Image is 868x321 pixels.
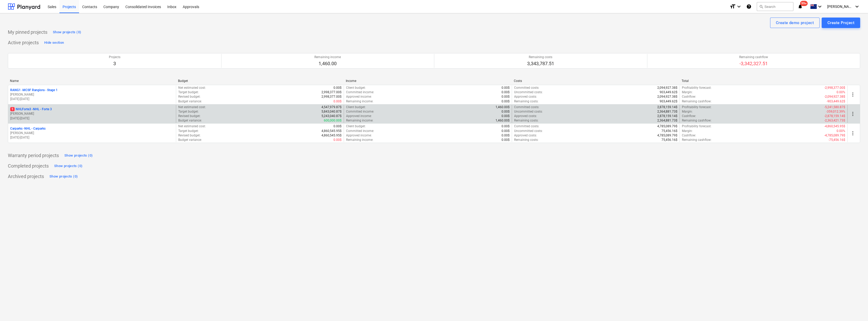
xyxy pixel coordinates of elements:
p: Profitability forecast : [682,124,711,129]
div: Chat Widget [842,296,868,321]
p: Cashflow : [682,114,696,118]
p: Target budget : [178,90,199,95]
p: -4,785,089.79$ [824,133,845,138]
button: Search [757,2,793,11]
p: Budget variance : [178,99,202,104]
p: Cashflow : [682,133,696,138]
p: 2,094,927.38$ [657,95,677,99]
p: Budget variance : [178,118,202,123]
p: Completed projects [8,163,49,169]
p: 4,785,089.79$ [657,133,677,138]
button: Show projects (0) [63,151,94,160]
span: 99+ [800,1,808,6]
i: notifications [798,3,803,10]
div: Costs [514,79,678,83]
i: Knowledge base [746,3,752,10]
p: 0.00% [837,129,845,133]
p: 0.00$ [333,138,342,142]
p: -2,363,421.73$ [824,118,845,123]
p: 0.00$ [502,114,510,118]
p: 1,460.00 [314,60,341,67]
div: Income [346,79,510,83]
p: 4,785,089.79$ [657,124,677,129]
p: 0.00$ [502,138,510,142]
p: Remaining costs : [514,138,538,142]
p: -903,449.62$ [827,99,845,104]
p: Cashflow : [682,95,696,99]
p: Net estimated cost : [178,86,206,90]
button: Create Project [822,18,860,28]
p: Committed income : [346,109,374,114]
span: 1 [10,107,15,111]
p: 3 [109,60,120,67]
p: 5,243,040.87$ [321,114,342,118]
p: Profitability forecast : [682,86,711,90]
p: Committed income : [346,90,374,95]
p: 1,460.00$ [496,105,510,109]
p: 2,364,881.73$ [657,118,677,123]
p: Remaining costs [527,55,554,59]
p: 4,860,545.95$ [321,129,342,133]
div: Show projects (0) [49,174,78,180]
p: [PERSON_NAME] [10,112,174,116]
p: Remaining income : [346,118,373,123]
p: Committed costs : [514,124,539,129]
i: keyboard_arrow_down [736,3,742,10]
p: Net estimated cost : [178,105,206,109]
button: Show projects (0) [48,172,79,181]
p: Revised budget : [178,114,201,118]
div: Total [682,79,845,83]
p: 0.00% [837,90,845,95]
p: Client budget : [346,105,366,109]
p: 75,456.16$ [661,129,677,133]
p: -75,456.16$ [828,138,845,142]
p: Approved costs : [514,133,537,138]
p: Remaining cashflow [739,55,768,59]
p: 2,878,159.14$ [657,105,677,109]
div: Name [10,79,174,83]
p: -4,860,545.95$ [824,124,845,129]
i: format_size [730,3,736,10]
div: 1NHLForte3 -NHL - Forte 3[PERSON_NAME][DATE]-[DATE] [10,107,174,120]
p: Approved income : [346,133,372,138]
div: Carparks -NHL - Carparks[PERSON_NAME][DATE]-[DATE] [10,126,174,140]
span: more_vert [850,91,856,98]
p: 903,449.62$ [660,99,677,104]
p: -359,012.39% [826,109,845,114]
p: RANG1 - MCSF Rangiora - Stage 1 [10,88,58,92]
p: [PERSON_NAME] [10,92,174,97]
p: Budget variance : [178,138,202,142]
p: Uncommitted costs : [514,129,543,133]
p: 0.00$ [502,86,510,90]
span: search [759,4,763,9]
p: -5,241,580.87$ [824,105,845,109]
p: Committed costs : [514,105,539,109]
p: Margin : [682,90,693,95]
p: Client budget : [346,86,366,90]
p: -3,342,327.51 [739,60,768,67]
p: Revised budget : [178,95,201,99]
p: 2,878,159.14$ [657,114,677,118]
div: Create demo project [776,19,814,26]
p: Committed income : [346,129,374,133]
p: 0.00$ [333,99,342,104]
p: 0.00$ [333,86,342,90]
p: 0.00$ [502,99,510,104]
p: 3,343,787.51 [527,60,554,67]
p: -2,878,159.14$ [824,114,845,118]
div: Create Project [827,19,854,26]
p: Uncommitted costs : [514,109,543,114]
p: 0.00$ [502,124,510,129]
p: 4,860,545.95$ [321,133,342,138]
p: -2,998,377.00$ [824,86,845,90]
p: 4,547,979.87$ [321,105,342,109]
div: RANG1 -MCSF Rangiora - Stage 1[PERSON_NAME][DATE]-[DATE] [10,88,174,101]
p: NHLForte3 - NHL - Forte 3 [10,107,52,112]
p: Remaining costs : [514,99,538,104]
p: 2,998,377.00$ [321,95,342,99]
p: 0.00$ [502,133,510,138]
p: [PERSON_NAME] [10,131,174,135]
p: My pinned projects [8,29,47,35]
p: Remaining income : [346,138,373,142]
span: more_vert [850,130,856,136]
